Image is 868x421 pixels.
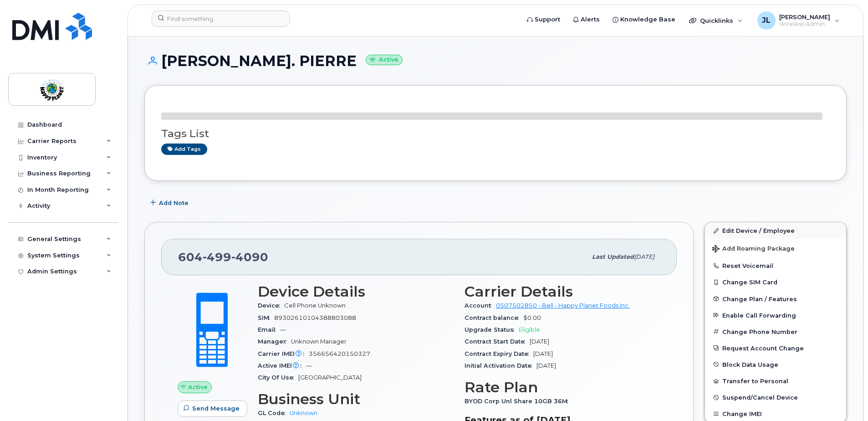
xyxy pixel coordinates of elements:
span: Contract Start Date [465,338,530,345]
span: Device [258,302,284,309]
h3: Rate Plan [465,379,660,395]
h3: Carrier Details [465,283,660,300]
button: Send Message [178,400,247,417]
span: $0.00 [523,314,541,321]
span: Cell Phone Unknown [284,302,346,309]
span: Eligible [519,326,540,333]
a: Unknown [290,410,317,416]
button: Reset Voicemail [705,257,846,274]
a: Add tags [161,144,207,155]
span: GL Code [258,410,290,416]
span: Initial Activation Date [465,362,536,369]
span: Unknown Manager [291,338,347,345]
span: Active [188,383,208,391]
span: [DATE] [533,350,553,357]
h3: Business Unit [258,391,454,407]
span: — [306,362,312,369]
span: 4090 [231,250,268,264]
button: Change SIM Card [705,274,846,290]
span: Send Message [192,404,240,413]
button: Change Phone Number [705,323,846,340]
a: 0507502850 - Bell - Happy Planet Foods Inc. [496,302,630,309]
h3: Tags List [161,128,830,139]
button: Block Data Usage [705,356,846,373]
button: Suspend/Cancel Device [705,389,846,406]
span: Add Note [159,199,189,207]
span: [DATE] [634,253,654,260]
a: Edit Device / Employee [705,222,846,239]
span: Account [465,302,496,309]
span: Enable Call Forwarding [722,312,796,318]
span: [DATE] [536,362,556,369]
span: [DATE] [530,338,549,345]
span: Suspend/Cancel Device [722,394,798,401]
span: 499 [203,250,231,264]
button: Enable Call Forwarding [705,307,846,323]
span: Email [258,326,280,333]
span: Upgrade Status [465,326,519,333]
span: Active IMEI [258,362,306,369]
button: Add Note [144,195,196,211]
span: 89302610104388803088 [274,314,356,321]
button: Change Plan / Features [705,291,846,307]
button: Transfer to Personal [705,373,846,389]
span: 356656420150327 [309,350,370,357]
span: [GEOGRAPHIC_DATA] [298,374,362,381]
span: City Of Use [258,374,298,381]
span: Manager [258,338,291,345]
span: Last updated [592,253,634,260]
span: BYOD Corp Unl Share 10GB 36M [465,398,572,405]
h1: [PERSON_NAME]. PIERRE [144,53,847,69]
span: Contract Expiry Date [465,350,533,357]
span: Add Roaming Package [712,245,795,254]
span: Contract balance [465,314,523,321]
h3: Device Details [258,283,454,300]
button: Request Account Change [705,340,846,356]
small: Active [366,55,403,65]
span: — [280,326,286,333]
span: 604 [178,250,268,264]
span: Change Plan / Features [722,295,797,302]
button: Add Roaming Package [705,239,846,257]
span: SIM [258,314,274,321]
span: Carrier IMEI [258,350,309,357]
